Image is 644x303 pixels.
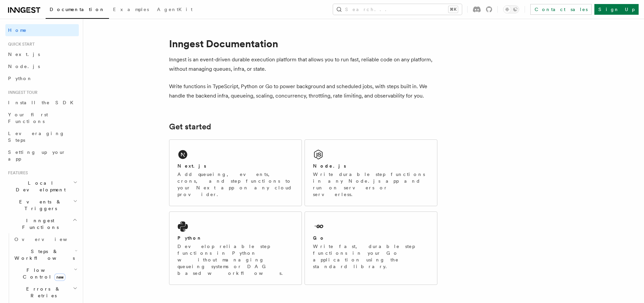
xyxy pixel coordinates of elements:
button: Search...⌘K [333,4,462,15]
h2: Next.js [177,163,206,169]
a: Node.jsWrite durable step functions in any Node.js app and run on servers or serverless. [305,139,437,206]
a: Get started [169,122,211,131]
span: Steps & Workflows [12,248,75,261]
a: Leveraging Steps [5,127,79,146]
p: Inngest is an event-driven durable execution platform that allows you to run fast, reliable code ... [169,55,437,74]
span: Node.js [8,64,40,69]
a: PythonDevelop reliable step functions in Python without managing queueing systems or DAG based wo... [169,211,302,285]
span: Next.js [8,52,40,57]
p: Write durable step functions in any Node.js app and run on servers or serverless. [313,171,429,198]
a: Next.jsAdd queueing, events, crons, and step functions to your Next app on any cloud provider. [169,139,302,206]
span: Documentation [50,7,105,12]
a: Examples [109,2,153,18]
p: Write functions in TypeScript, Python or Go to power background and scheduled jobs, with steps bu... [169,82,437,101]
button: Inngest Functions [5,215,79,233]
span: Inngest tour [5,90,38,95]
span: Errors & Retries [12,286,73,299]
span: Quick start [5,42,35,47]
p: Develop reliable step functions in Python without managing queueing systems or DAG based workflows. [177,243,293,277]
a: GoWrite fast, durable step functions in your Go application using the standard library. [305,211,437,285]
span: Examples [113,7,149,12]
a: Home [5,24,79,36]
span: Home [8,27,27,34]
span: AgentKit [157,7,193,12]
a: Setting up your app [5,146,79,165]
span: Features [5,170,28,176]
a: Contact sales [530,4,592,15]
a: AgentKit [153,2,197,18]
button: Local Development [5,177,79,196]
span: Inngest Functions [5,217,72,231]
button: Toggle dark mode [503,5,519,13]
span: Setting up your app [8,149,66,162]
span: Your first Functions [8,112,48,124]
kbd: ⌘K [448,6,458,13]
a: Your first Functions [5,109,79,127]
button: Events & Triggers [5,196,79,215]
span: Install the SDK [8,100,77,105]
a: Next.js [5,48,79,60]
button: Flow Controlnew [12,264,79,283]
span: Events & Triggers [5,198,73,212]
h2: Python [177,235,202,241]
a: Install the SDK [5,97,79,109]
a: Node.js [5,60,79,72]
button: Steps & Workflows [12,245,79,264]
p: Write fast, durable step functions in your Go application using the standard library. [313,243,429,270]
span: Python [8,76,33,81]
span: Local Development [5,180,73,193]
a: Overview [12,233,79,245]
span: Leveraging Steps [8,131,65,143]
p: Add queueing, events, crons, and step functions to your Next app on any cloud provider. [177,171,293,198]
h2: Node.js [313,163,346,169]
a: Documentation [46,2,109,19]
span: Flow Control [12,267,74,280]
button: Errors & Retries [12,283,79,302]
h1: Inngest Documentation [169,38,437,50]
a: Sign Up [594,4,639,15]
span: new [54,274,65,281]
span: Overview [14,237,84,242]
h2: Go [313,235,325,241]
a: Python [5,72,79,84]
